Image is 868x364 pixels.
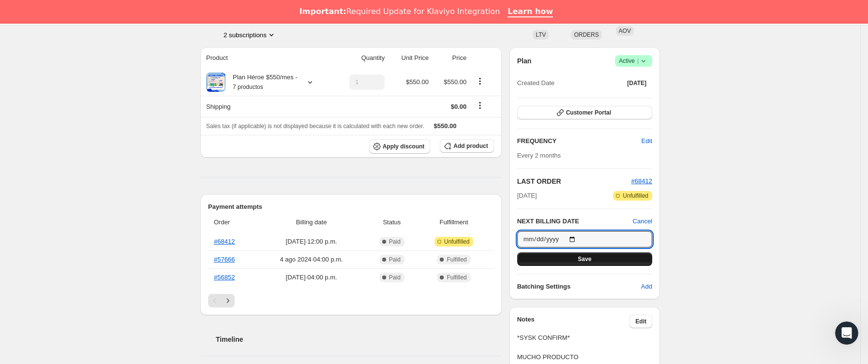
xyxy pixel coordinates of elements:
span: *SYSK CONFIRM* MUCHO PRODUCTO [517,333,652,362]
span: Sales tax (if applicable) is not displayed because it is calculated with each new order. [206,123,424,130]
h2: LAST ORDER [517,176,631,186]
span: Fulfillment [419,218,488,227]
span: Paid [389,238,401,246]
a: #56852 [214,274,235,281]
h2: Payment attempts [208,202,494,212]
span: Save [578,255,591,263]
button: Save [517,252,652,266]
h2: NEXT BILLING DATE [517,217,633,226]
span: [DATE] · 04:00 p.m. [259,273,364,282]
button: Edit [636,133,658,149]
span: | [637,57,639,65]
div: Plan Héroe $550/mes - [225,73,298,92]
span: $550.00 [444,78,466,86]
th: Product [200,47,333,69]
span: [DATE] · 12:00 p.m. [259,237,364,247]
span: Paid [389,274,401,281]
button: Product actions [472,76,488,87]
span: Every 2 months [517,152,561,159]
span: Paid [389,256,401,263]
div: Required Update for Klaviyo Integration [299,7,500,16]
span: Status [370,218,414,227]
button: Siguiente [221,294,235,307]
button: Add [635,279,658,294]
span: Customer Portal [566,109,611,116]
span: 4 ago 2024 · 04:00 p.m. [259,255,364,264]
th: Unit Price [388,47,432,69]
span: Add product [453,142,488,150]
span: Apply discount [383,143,425,150]
h2: FREQUENCY [517,136,642,146]
th: Price [432,47,469,69]
button: Product actions [224,30,276,40]
small: 7 productos [233,84,263,90]
h3: Notes [517,315,630,328]
span: Unfulfilled [623,192,648,200]
h6: Batching Settings [517,282,641,291]
button: [DATE] [621,76,652,90]
button: Cancel [633,217,652,226]
button: Shipping actions [472,100,488,111]
span: Add [641,282,652,291]
span: Fulfilled [447,256,466,263]
span: Unfulfilled [444,238,470,246]
span: Active [619,56,648,66]
h2: Plan [517,56,532,66]
iframe: Intercom live chat [835,321,858,345]
span: $550.00 [434,122,457,130]
a: #68412 [631,177,652,185]
span: [DATE] [517,191,537,201]
th: Order [208,212,256,233]
h2: Timeline [216,335,502,344]
span: LTV [536,31,546,38]
span: Fulfilled [447,274,466,281]
span: Created Date [517,78,554,88]
button: Apply discount [369,139,431,154]
img: product img [206,73,225,92]
th: Quantity [333,47,388,69]
button: #68412 [631,176,652,186]
span: Edit [635,318,646,325]
a: #68412 [214,238,235,245]
th: Shipping [200,96,333,117]
button: Customer Portal [517,106,652,119]
span: AOV [619,28,631,34]
nav: Paginación [208,294,494,307]
button: Edit [629,315,652,328]
span: $550.00 [406,78,429,86]
button: Add product [440,139,494,153]
span: Billing date [259,218,364,227]
span: [DATE] [627,79,646,87]
span: ORDERS [574,31,599,38]
b: Important: [299,7,346,16]
span: $0.00 [451,103,467,110]
span: Edit [642,136,652,146]
a: Learn how [508,7,553,17]
a: #57666 [214,256,235,263]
